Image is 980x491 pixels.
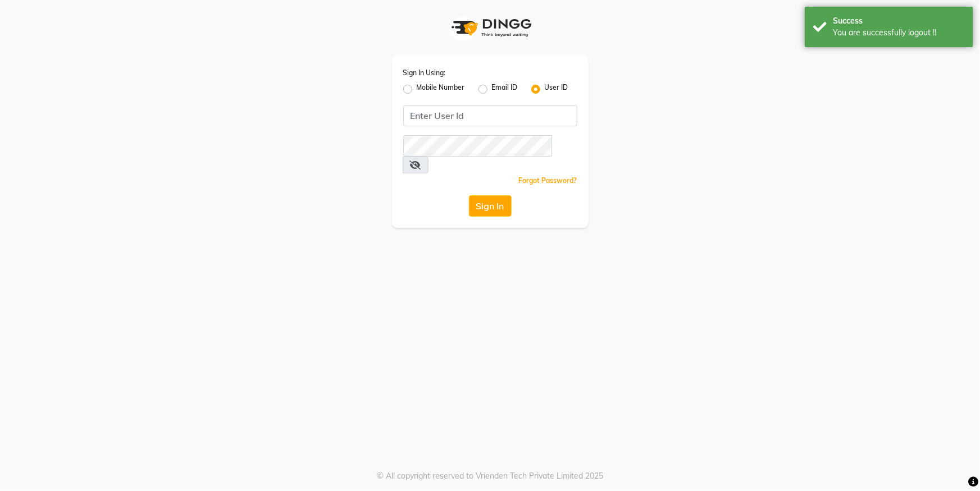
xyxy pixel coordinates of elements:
button: Sign In [469,195,512,217]
a: Forgot Password? [519,176,577,185]
label: User ID [545,82,568,96]
label: Email ID [492,82,518,96]
div: You are successfully logout !! [833,27,965,39]
input: Username [403,105,577,126]
img: logo1.svg [445,11,535,44]
label: Mobile Number [417,82,465,96]
input: Username [403,135,552,157]
label: Sign In Using: [403,68,446,78]
div: Success [833,15,965,27]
